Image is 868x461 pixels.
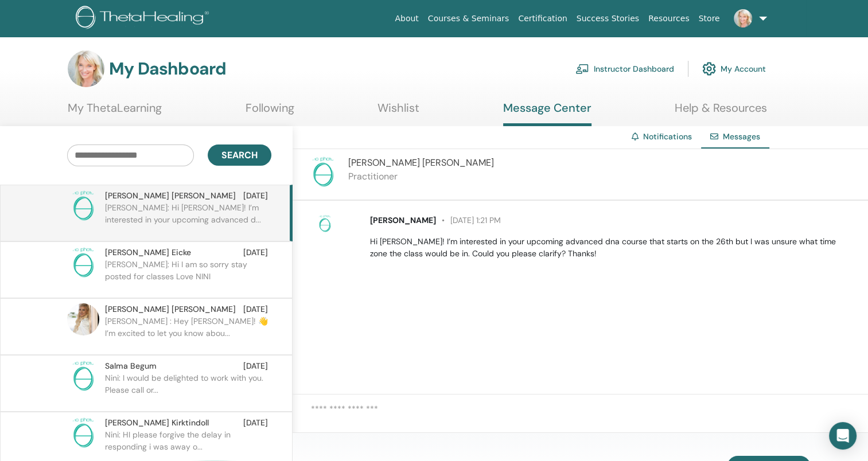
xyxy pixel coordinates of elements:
p: [PERSON_NAME]: Hi I am so sorry stay posted for classes Love NINI [105,259,271,293]
span: Salma Begum [105,360,157,372]
span: [PERSON_NAME] [PERSON_NAME] [348,157,494,169]
span: [PERSON_NAME] Eicke [105,247,191,259]
a: Wishlist [377,101,419,123]
span: [DATE] 1:21 PM [436,215,501,225]
a: Success Stories [572,8,644,29]
img: default.jpg [734,9,752,28]
span: [DATE] [243,360,268,372]
img: cog.svg [702,59,716,79]
img: default.jpg [68,50,104,87]
a: Following [246,101,294,123]
span: [DATE] [243,303,268,315]
a: Notifications [643,131,692,142]
a: Help & Resources [675,101,767,123]
span: [PERSON_NAME] [PERSON_NAME] [105,190,236,202]
p: Nini: I would be delighted to work with you. Please call or... [105,372,271,407]
span: [PERSON_NAME] [PERSON_NAME] [105,303,236,315]
span: [PERSON_NAME] Kirktindoll [105,417,209,429]
a: Resources [644,8,694,29]
a: Certification [513,8,571,29]
span: [DATE] [243,190,268,202]
p: [PERSON_NAME] : Hey [PERSON_NAME]! 👋 I’m excited to let you know abou... [105,315,271,350]
a: About [390,8,423,29]
a: My ThetaLearning [68,101,162,123]
a: Courses & Seminars [423,8,514,29]
span: [PERSON_NAME] [370,215,436,225]
a: My Account [702,56,766,81]
span: [DATE] [243,247,268,259]
a: Instructor Dashboard [575,56,674,81]
a: Message Center [503,101,591,126]
a: Store [694,8,725,29]
img: no-photo.png [67,360,99,392]
span: Search [221,149,258,161]
h3: My Dashboard [109,58,226,79]
div: Open Intercom Messenger [829,422,857,450]
img: default.jpg [67,303,99,335]
img: no-photo.png [316,214,334,233]
img: no-photo.png [67,190,99,222]
p: Hi [PERSON_NAME]! I’m interested in your upcoming advanced dna course that starts on the 26th but... [370,236,855,260]
span: [DATE] [243,417,268,429]
img: no-photo.png [67,417,99,449]
p: [PERSON_NAME]: Hi [PERSON_NAME]! I’m interested in your upcoming advanced d... [105,202,271,236]
span: Messages [723,131,760,142]
img: no-photo.png [307,156,339,188]
img: no-photo.png [67,247,99,279]
button: Search [208,144,271,166]
img: chalkboard-teacher.svg [575,64,589,74]
img: logo.png [76,6,213,32]
p: Practitioner [348,170,494,183]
